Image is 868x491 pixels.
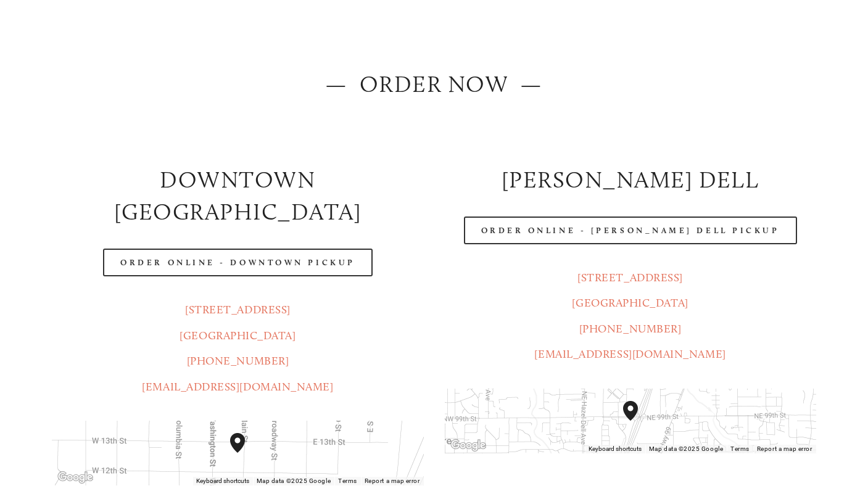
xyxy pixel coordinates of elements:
[55,469,96,485] a: Open this area in Google Maps (opens a new window)
[464,217,797,244] a: Order Online - [PERSON_NAME] Dell Pickup
[142,380,333,394] a: [EMAIL_ADDRESS][DOMAIN_NAME]
[577,271,683,284] a: [STREET_ADDRESS]
[448,437,489,453] img: Google
[649,445,723,452] span: Map data ©2025 Google
[757,445,812,452] a: Report a map error
[257,477,331,484] span: Map data ©2025 Google
[180,329,296,342] a: [GEOGRAPHIC_DATA]
[534,347,725,361] a: [EMAIL_ADDRESS][DOMAIN_NAME]
[623,401,653,440] div: Amaro's Table 816 Northeast 98th Circle Vancouver, WA, 98665, United States
[230,433,260,472] div: Amaro's Table 1220 Main Street vancouver, United States
[196,477,249,485] button: Keyboard shortcuts
[445,163,816,196] h2: [PERSON_NAME] DELL
[448,437,489,453] a: Open this area in Google Maps (opens a new window)
[55,469,96,485] img: Google
[365,477,420,484] a: Report a map error
[730,445,750,452] a: Terms
[572,296,688,310] a: [GEOGRAPHIC_DATA]
[103,249,373,276] a: Order Online - Downtown pickup
[589,445,642,453] button: Keyboard shortcuts
[187,354,289,368] a: [PHONE_NUMBER]
[185,303,291,316] a: [STREET_ADDRESS]
[52,163,423,228] h2: Downtown [GEOGRAPHIC_DATA]
[579,322,682,336] a: [PHONE_NUMBER]
[338,477,357,484] a: Terms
